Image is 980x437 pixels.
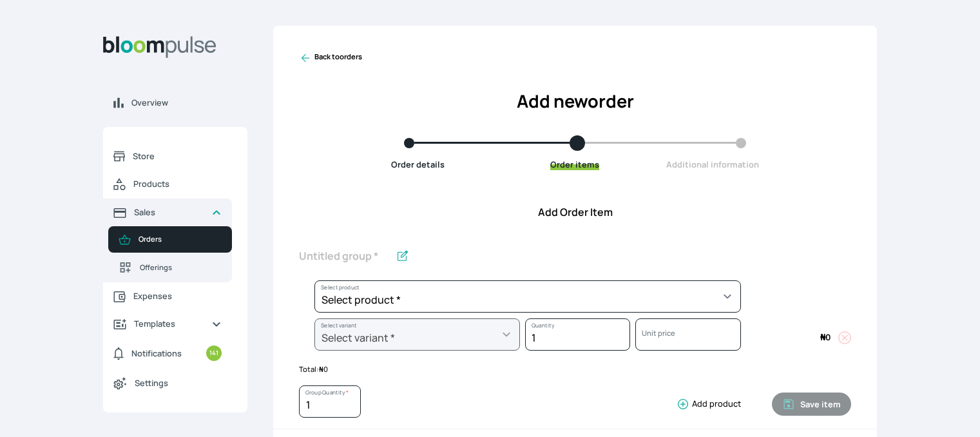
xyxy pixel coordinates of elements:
[140,262,222,273] span: Offerings
[299,88,851,115] h2: Add new order
[139,234,222,245] span: Orders
[103,89,247,117] a: Overview
[133,178,222,190] span: Products
[206,345,222,361] small: 141
[131,97,237,109] span: Overview
[133,150,222,162] span: Store
[103,199,232,226] a: Sales
[299,364,851,375] p: Total:
[550,159,599,170] span: Order items
[391,159,445,170] span: Order details
[103,338,232,369] a: Notifications141
[108,226,232,253] a: Orders
[103,282,232,310] a: Expenses
[103,36,216,58] img: Bloom Logo
[319,364,323,374] span: ₦
[103,369,232,397] a: Settings
[133,290,222,302] span: Expenses
[772,393,851,416] button: Save item
[108,253,232,282] a: Offerings
[103,310,232,338] a: Templates
[134,318,201,330] span: Templates
[134,206,201,218] span: Sales
[131,347,182,360] span: Notifications
[666,159,759,170] span: Additional information
[103,26,247,422] aside: Sidebar
[103,170,232,199] a: Products
[299,243,390,270] input: Untitled group *
[273,204,877,220] h4: Add Order Item
[319,364,328,374] span: 0
[299,52,362,64] a: Back toorders
[103,142,232,170] a: Store
[820,331,831,343] span: 0
[135,377,222,389] span: Settings
[671,398,741,411] button: Add product
[820,331,825,343] span: ₦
